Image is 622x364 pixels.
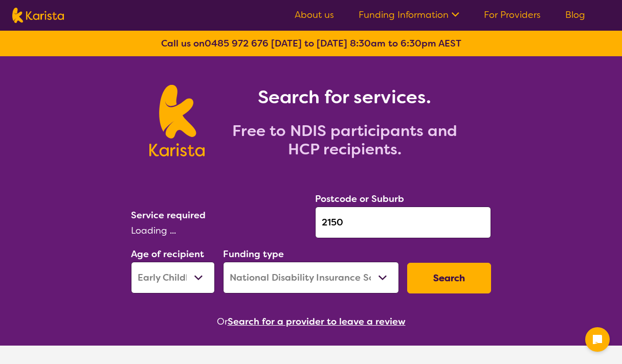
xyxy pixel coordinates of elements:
[228,314,406,329] button: Search for a provider to leave a review
[315,207,491,238] input: Type
[131,223,307,238] div: Loading ...
[315,193,404,205] label: Postcode or Suburb
[407,263,491,293] button: Search
[217,122,473,158] h2: Free to NDIS participants and HCP recipients.
[359,9,459,21] a: Funding Information
[161,37,461,50] b: Call us on [DATE] to [DATE] 8:30am to 6:30pm AEST
[12,8,64,23] img: Karista logo
[131,248,204,260] label: Age of recipient
[295,9,334,21] a: About us
[565,9,585,21] a: Blog
[217,85,473,109] h1: Search for services.
[205,37,269,50] a: 0485 972 676
[217,314,228,329] span: Or
[149,85,204,156] img: Karista logo
[131,209,206,221] label: Service required
[223,248,284,260] label: Funding type
[484,9,541,21] a: For Providers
